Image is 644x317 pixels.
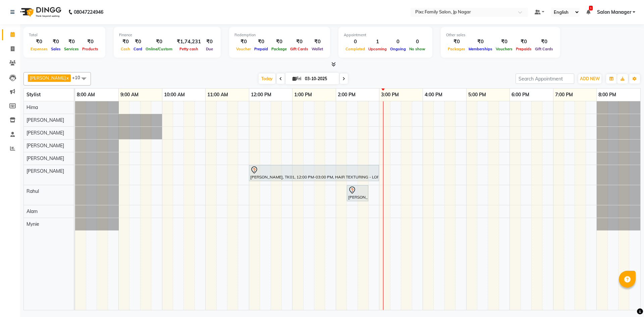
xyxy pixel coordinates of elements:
[62,47,80,51] span: Services
[423,90,444,100] a: 4:00 PM
[17,3,63,21] img: logo
[253,47,270,51] span: Prepaid
[310,38,325,46] div: ₹0
[270,47,288,51] span: Package
[80,38,100,46] div: ₹0
[253,38,270,46] div: ₹0
[75,90,97,100] a: 8:00 AM
[132,38,144,46] div: ₹0
[446,38,467,46] div: ₹0
[516,73,574,84] input: Search Appointment
[26,155,64,161] span: [PERSON_NAME]
[580,76,600,81] span: ADD NEW
[250,166,378,180] div: [PERSON_NAME], TK01, 12:00 PM-03:00 PM, HAIR TEXTURING - LOREAL SMOOTHENING / STRAIGHTENING (L)
[347,186,368,200] div: [PERSON_NAME], TK02, 02:15 PM-02:45 PM, HAIRCUT AND STYLE - HAIRCUT BY EXPERT
[408,38,427,46] div: 0
[26,104,38,110] span: Hima
[344,47,367,51] span: Completed
[388,47,408,51] span: Ongoing
[597,90,618,100] a: 8:00 PM
[144,38,174,46] div: ₹0
[494,38,514,46] div: ₹0
[30,75,66,81] span: [PERSON_NAME]
[303,74,336,84] input: 2025-10-03
[119,32,215,38] div: Finance
[72,75,85,80] span: +10
[234,38,253,46] div: ₹0
[49,38,62,46] div: ₹0
[616,290,637,310] iframe: chat widget
[132,47,144,51] span: Card
[467,38,494,46] div: ₹0
[144,47,174,51] span: Online/Custom
[62,38,80,46] div: ₹0
[119,47,132,51] span: Cash
[367,47,388,51] span: Upcoming
[379,90,400,100] a: 3:00 PM
[344,32,427,38] div: Appointment
[553,90,575,100] a: 7:00 PM
[310,47,325,51] span: Wallet
[336,90,357,100] a: 2:00 PM
[388,38,408,46] div: 0
[467,47,494,51] span: Memberships
[29,38,49,46] div: ₹0
[578,74,601,84] button: ADD NEW
[26,117,64,123] span: [PERSON_NAME]
[408,47,427,51] span: No show
[26,188,39,194] span: Rahul
[467,90,488,100] a: 5:00 PM
[514,38,533,46] div: ₹0
[29,32,100,38] div: Total
[249,90,273,100] a: 12:00 PM
[344,38,367,46] div: 0
[26,168,64,174] span: [PERSON_NAME]
[533,38,555,46] div: ₹0
[80,47,100,51] span: Products
[178,47,200,51] span: Petty cash
[234,32,325,38] div: Redemption
[494,47,514,51] span: Vouchers
[119,38,132,46] div: ₹0
[514,47,533,51] span: Prepaids
[74,3,103,21] b: 08047224946
[510,90,531,100] a: 6:00 PM
[26,221,39,227] span: Mynie
[162,90,186,100] a: 10:00 AM
[292,90,314,100] a: 1:00 PM
[234,47,253,51] span: Voucher
[533,47,555,51] span: Gift Cards
[49,47,62,51] span: Sales
[66,75,69,81] a: x
[597,9,631,16] span: Salon Manager
[174,38,204,46] div: ₹1,74,231
[589,6,593,10] span: 1
[367,38,388,46] div: 1
[204,38,215,46] div: ₹0
[26,130,64,136] span: [PERSON_NAME]
[288,47,310,51] span: Gift Cards
[119,90,140,100] a: 9:00 AM
[26,143,64,149] span: [PERSON_NAME]
[26,92,41,98] span: Stylist
[204,47,215,51] span: Due
[586,9,590,15] a: 1
[259,73,275,84] span: Today
[288,38,310,46] div: ₹0
[446,32,555,38] div: Other sales
[29,47,49,51] span: Expenses
[26,208,38,214] span: Alam
[270,38,288,46] div: ₹0
[446,47,467,51] span: Packages
[206,90,230,100] a: 11:00 AM
[291,76,303,81] span: Fri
